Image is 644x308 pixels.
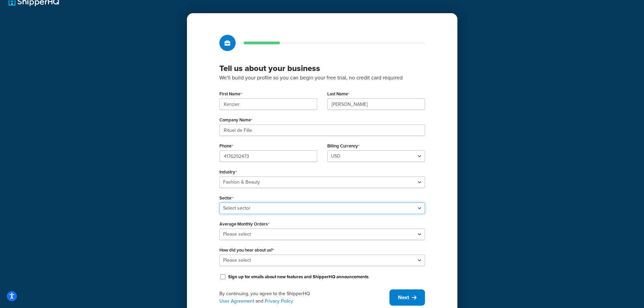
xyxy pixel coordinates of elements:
[327,91,350,97] label: Last Name
[389,289,425,306] button: Next
[219,195,234,201] label: Sector
[398,294,409,301] span: Next
[228,274,368,280] label: Sign up for emails about new features and ShipperHQ announcements
[219,63,425,73] h3: Tell us about your business
[219,221,269,227] label: Average Monthly Orders
[219,117,253,123] label: Company Name
[219,247,275,253] label: How did you hear about us?
[327,143,360,149] label: Billing Currency
[219,290,389,305] div: By continuing, you agree to the ShipperHQ and
[219,91,242,97] label: First Name
[219,169,237,175] label: Industry
[265,298,293,305] a: Privacy Policy
[219,143,233,149] label: Phone
[219,298,254,305] a: User Agreement
[219,73,425,82] p: We'll build your profile so you can begin your free trial, no credit card required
